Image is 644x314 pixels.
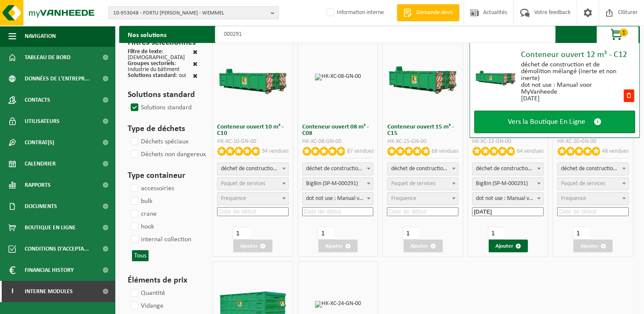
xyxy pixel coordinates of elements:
[508,117,585,126] span: Vers la Boutique En Ligne
[221,180,265,187] span: Paquet de services
[472,163,544,175] span: déchet de construction et de démolition mélangé (inerte et non inerte)
[25,153,56,174] span: Calendrier
[472,139,544,145] div: HK-XC-12-GN-00
[557,139,629,145] div: HK-XC-20-GN-00
[128,61,193,73] div: : Industrie du bâtiment
[472,207,544,216] input: Date de début
[302,124,374,137] h3: Conteneur ouvert 08 m³ - C08
[521,61,623,82] div: déchet de construction et de démolition mélangé (inerte et non inerte)
[302,163,374,175] span: déchet de construction et de démolition mélangé (inerte et non inerte)
[386,59,459,95] img: HK-XC-15-GN-00
[128,72,176,79] span: Solutions standard
[414,9,455,17] span: Demande devis
[25,174,51,196] span: Rapports
[521,51,635,59] div: Conteneur ouvert 12 m³ - C12
[129,101,192,114] label: Solutions standard
[113,7,267,20] span: 10-953048 - FORTU [PERSON_NAME] - WEMMEL
[217,163,289,175] span: déchet de construction et de démolition mélangé (inerte et non inerte)
[573,240,613,252] button: Ajouter
[217,124,289,137] h3: Conteneur ouvert 10 m³ - C10
[129,195,152,208] label: bulk
[474,65,517,86] img: HK-XC-12-GN-00
[232,227,249,240] input: 1
[346,147,373,156] p: 87 vendues
[303,178,373,190] span: BigBin (SP-M-000291)
[488,227,504,240] input: 1
[387,163,458,175] span: déchet de construction et de démolition mélangé (inerte et non inerte)
[217,59,289,95] img: HK-XC-10-GN-00
[432,147,458,156] p: 68 vendues
[128,49,193,61] div: : [DEMOGRAPHIC_DATA]
[318,227,334,240] input: 1
[119,26,175,43] h2: Nos solutions
[129,208,157,220] label: crane
[128,88,197,101] h3: Solutions standard
[25,281,73,302] span: Interne modules
[474,111,635,133] a: Vers la Boutique En Ligne
[303,163,373,175] span: déchet de construction et de démolition mélangé (inerte et non inerte)
[387,139,458,145] div: HK-XC-15-GN-00
[25,196,57,217] span: Documents
[128,123,197,135] h3: Type de déchets
[561,180,605,187] span: Paquet de services
[517,147,544,156] p: 64 vendues
[472,163,543,175] span: déchet de construction et de démolition mélangé (inerte et non inerte)
[472,177,544,190] span: BigBin (SP-M-000291)
[132,250,149,261] button: Tous
[129,148,206,161] label: Déchets non dangereux
[129,220,154,233] label: hook
[596,26,639,43] button: 1
[521,95,623,102] div: [DATE]
[387,207,458,216] input: Date de début
[557,163,629,175] span: déchet de construction et de démolition mélangé (inerte et non inerte)
[315,301,361,308] img: HK-XC-24-GN-00
[25,111,60,132] span: Utilisateurs
[387,163,458,175] span: déchet de construction et de démolition mélangé (inerte et non inerte)
[25,260,74,281] span: Financial History
[561,195,586,202] span: Frequence
[315,74,361,80] img: HK-XC-08-GN-00
[217,139,289,145] div: HK-XC-10-GN-00
[129,182,174,195] label: accessoiries
[129,135,189,148] label: Déchets spéciaux
[217,207,289,216] input: Date de début
[391,195,416,202] span: Frequence
[25,26,56,47] span: Navigation
[128,49,162,55] span: Filtre de texte
[129,233,191,246] label: internal collection
[303,193,373,205] span: dot not use : Manual voor MyVanheede
[387,124,458,137] h3: Conteneur ouvert 15 m³ - C15
[558,163,628,175] span: déchet de construction et de démolition mélangé (inerte et non inerte)
[572,227,589,240] input: 1
[128,73,186,80] div: : oui
[128,169,197,182] h3: Type containeur
[404,240,443,252] button: Ajouter
[521,82,623,95] div: dot not use : Manual voor MyVanheede
[221,195,246,202] span: Frequence
[302,207,374,216] input: Date de début
[318,240,358,252] button: Ajouter
[489,240,528,252] button: Ajouter
[129,300,163,312] label: Vidange
[602,147,629,156] p: 48 vendues
[25,68,90,89] span: Données de l'entrepr...
[218,163,288,175] span: déchet de construction et de démolition mélangé (inerte et non inerte)
[403,227,419,240] input: 1
[109,6,279,19] button: 10-953048 - FORTU [PERSON_NAME] - WEMMEL
[25,238,89,260] span: Conditions d'accepta...
[129,287,165,300] label: Quantité
[128,274,197,287] h3: Éléments de prix
[25,132,54,153] span: Contrat(s)
[302,192,374,205] span: dot not use : Manual voor MyVanheede
[391,180,435,187] span: Paquet de services
[25,217,76,238] span: Boutique en ligne
[302,177,374,190] span: BigBin (SP-M-000291)
[472,192,544,205] span: dot not use : Manual voor MyVanheede
[472,178,543,190] span: BigBin (SP-M-000291)
[397,4,459,21] a: Demande devis
[25,89,50,111] span: Contacts
[302,139,374,145] div: HK-XC-08-GN-00
[262,147,289,156] p: 94 vendues
[619,29,628,37] span: 1
[9,281,16,302] span: I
